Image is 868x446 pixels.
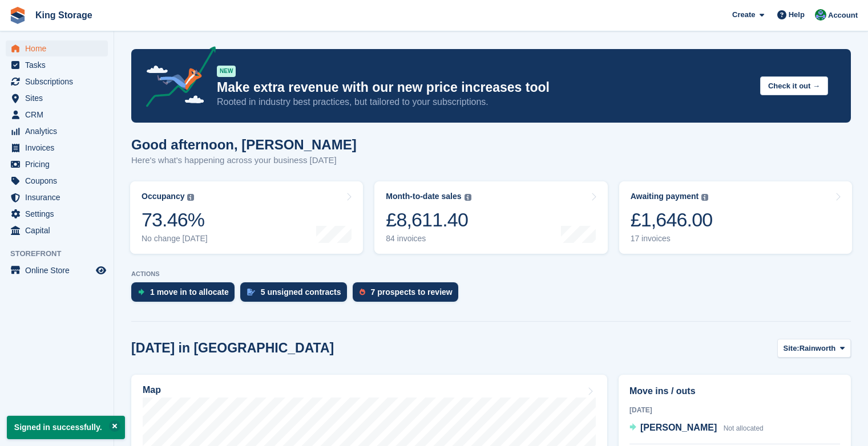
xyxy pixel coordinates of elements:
div: Month-to-date sales [386,192,461,201]
div: 1 move in to allocate [150,287,229,297]
a: menu [6,262,108,278]
span: Insurance [25,189,94,205]
div: No change [DATE] [142,234,208,244]
a: menu [6,189,108,205]
p: Here's what's happening across your business [DATE] [131,154,357,167]
span: Not allocated [724,424,764,432]
div: 17 invoices [631,234,713,244]
a: Preview store [94,263,108,277]
span: Home [25,40,94,56]
span: Coupons [25,173,94,189]
a: King Storage [31,6,97,25]
p: Make extra revenue with our new price increases tool [217,79,751,96]
div: 84 invoices [386,234,471,244]
h2: Map [143,385,161,395]
a: menu [6,206,108,222]
a: menu [6,90,108,106]
a: menu [6,123,108,139]
h2: Move ins / outs [629,384,840,398]
span: Subscriptions [25,74,94,90]
div: NEW [217,66,236,77]
div: Occupancy [142,192,184,201]
p: ACTIONS [131,270,851,278]
span: Capital [25,222,94,238]
div: 73.46% [142,208,208,232]
p: Signed in successfully. [7,416,125,439]
a: 5 unsigned contracts [240,282,353,307]
span: Account [828,10,858,21]
span: Sites [25,90,94,106]
a: menu [6,222,108,238]
img: icon-info-grey-7440780725fd019a000dd9b08b2336e03edf1995a4989e88bcd33f0948082b44.svg [465,194,471,201]
span: [PERSON_NAME] [640,423,717,432]
a: Awaiting payment £1,646.00 17 invoices [619,181,852,254]
a: 7 prospects to review [353,282,464,307]
a: menu [6,140,108,156]
span: Analytics [25,123,94,139]
p: Rooted in industry best practices, but tailored to your subscriptions. [217,96,751,108]
a: Occupancy 73.46% No change [DATE] [130,181,363,254]
span: Site: [784,343,800,354]
a: Month-to-date sales £8,611.40 84 invoices [374,181,607,254]
span: Tasks [25,57,94,73]
a: menu [6,156,108,172]
span: Pricing [25,156,94,172]
a: 1 move in to allocate [131,282,240,307]
button: Site: Rainworth [777,339,851,358]
div: 5 unsigned contracts [261,287,341,297]
span: CRM [25,107,94,123]
img: icon-info-grey-7440780725fd019a000dd9b08b2336e03edf1995a4989e88bcd33f0948082b44.svg [701,194,708,201]
span: Help [789,9,805,21]
a: menu [6,74,108,90]
span: Rainworth [800,343,836,354]
img: icon-info-grey-7440780725fd019a000dd9b08b2336e03edf1995a4989e88bcd33f0948082b44.svg [187,194,194,201]
span: Online Store [25,262,94,278]
img: John King [815,9,826,21]
div: £1,646.00 [631,208,713,232]
img: contract_signature_icon-13c848040528278c33f63329250d36e43548de30e8caae1d1a13099fd9432cc5.svg [247,289,255,295]
img: price-adjustments-announcement-icon-8257ccfd72463d97f412b2fc003d46551f7dbcb40ab6d574587a9cd5c0d94... [136,46,216,111]
a: menu [6,57,108,73]
div: 7 prospects to review [371,287,453,297]
div: [DATE] [629,405,840,415]
h1: Good afternoon, [PERSON_NAME] [131,137,357,152]
img: stora-icon-8386f47178a22dfd0bd8f6a31ec36ba5ce8667c1dd55bd0f319d3a0aa187defe.svg [9,7,26,24]
a: [PERSON_NAME] Not allocated [629,421,764,436]
div: £8,611.40 [386,208,471,232]
span: Storefront [10,248,114,260]
img: move_ins_to_allocate_icon-fdf77a2bb77ea45bf5b3d319d69a93e2d87916cf1d5bf7949dd705db3b84f3ca.svg [138,289,144,295]
span: Invoices [25,140,94,156]
div: Awaiting payment [631,192,699,201]
h2: [DATE] in [GEOGRAPHIC_DATA] [131,340,334,356]
img: prospect-51fa495bee0391a8d652442698ab0144808aea92771e9ea1ae160a38d050c398.svg [360,289,365,295]
a: menu [6,173,108,189]
a: menu [6,107,108,123]
span: Settings [25,206,94,222]
button: Check it out → [760,76,828,95]
a: menu [6,40,108,56]
span: Create [732,9,755,21]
